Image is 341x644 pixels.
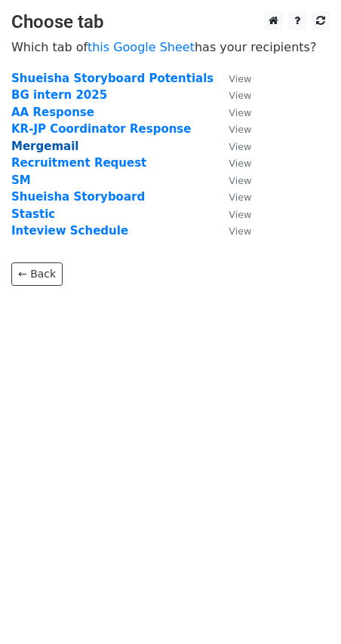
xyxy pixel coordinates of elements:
[11,262,63,286] a: ← Back
[214,156,251,170] a: View
[214,224,251,238] a: View
[229,192,251,203] small: View
[229,107,251,118] small: View
[229,141,251,152] small: View
[214,122,251,136] a: View
[229,158,251,169] small: View
[88,40,195,54] a: this Google Sheet
[11,72,214,85] a: Shueisha Storyboard Potentials
[11,39,330,55] p: Which tab of has your recipients?
[11,88,107,102] a: BG intern 2025
[11,173,31,187] a: SM
[11,156,146,170] a: Recruitment Request
[214,190,251,204] a: View
[11,207,55,221] a: Stastic
[229,225,251,237] small: View
[229,124,251,135] small: View
[214,106,251,119] a: View
[214,207,251,221] a: View
[229,90,251,101] small: View
[229,175,251,186] small: View
[11,11,330,33] h3: Choose tab
[11,140,78,153] a: Mergemail
[11,224,128,238] a: Inteview Schedule
[11,106,94,119] a: AA Response
[214,140,251,153] a: View
[214,88,251,102] a: View
[11,122,191,136] a: KR-JP Coordinator Response
[214,173,251,187] a: View
[229,73,251,84] small: View
[229,209,251,220] small: View
[11,190,145,204] a: Shueisha Storyboard
[266,572,341,644] iframe: Chat Widget
[214,72,251,85] a: View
